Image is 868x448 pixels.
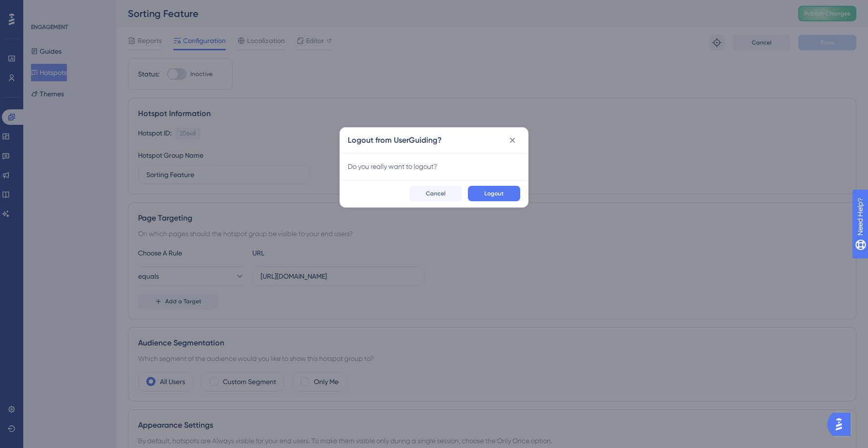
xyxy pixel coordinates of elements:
[484,190,504,197] span: Logout
[348,161,520,172] div: Do you really want to logout?
[348,134,442,146] h2: Logout from UserGuiding?
[426,190,446,197] span: Cancel
[23,2,61,14] span: Need Help?
[827,410,856,439] iframe: UserGuiding AI Assistant Launcher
